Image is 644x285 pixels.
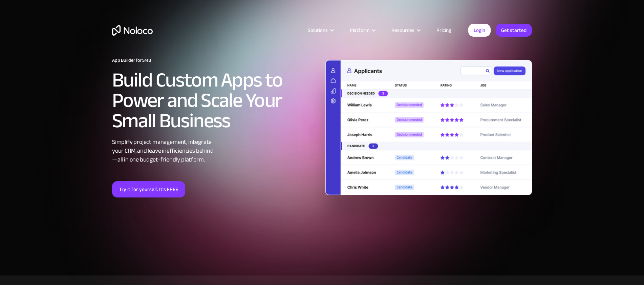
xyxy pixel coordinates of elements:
[383,26,428,35] div: Resources
[112,25,153,36] a: home
[112,70,319,131] h2: Build Custom Apps to Power and Scale Your Small Business
[308,26,328,35] div: Solutions
[299,26,341,35] div: Solutions
[428,26,460,35] a: Pricing
[496,24,532,37] a: Get started
[112,181,185,197] a: Try it for yourself. It’s FREE
[468,24,491,37] a: Login
[391,26,414,35] div: Resources
[350,26,369,35] div: Platform
[341,26,383,35] div: Platform
[112,138,319,164] div: Simplify project management, integrate your CRM, and leave inefficiencies behind —all in one budg...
